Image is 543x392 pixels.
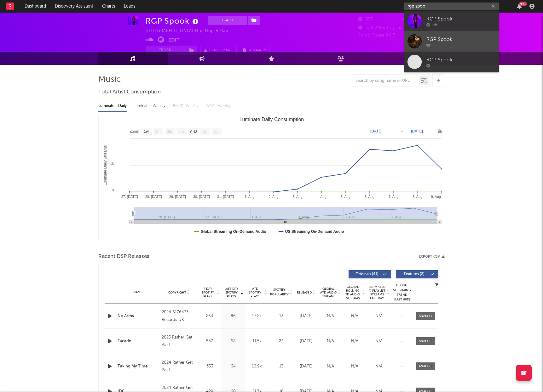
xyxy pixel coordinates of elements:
div: RGP Spook [426,56,496,64]
div: 11.5k [247,338,267,344]
button: Edit [168,36,180,44]
div: 13 [270,313,292,319]
input: Search for artists [404,3,499,10]
a: RGP Spook [404,52,499,72]
text: 1k [110,162,114,165]
div: 2024 6176433 Records DK [162,309,196,324]
div: N/A [368,313,390,319]
text: Luminate Daily Streams [103,145,107,185]
div: N/A [344,313,365,319]
button: Track [146,46,185,55]
span: Summary [248,49,266,52]
text: 6m [178,129,184,134]
text: 8. Aug [413,195,422,199]
text: 1m [155,129,160,134]
span: Spotify Popularity [270,288,289,297]
text: YTD [189,129,197,134]
a: Facade [118,338,159,344]
span: Estimated % Playlist Streams Last Day [368,285,386,300]
text: 6. Aug [364,195,374,199]
div: RGP Spook [426,15,496,23]
button: Features(8) [396,270,438,278]
text: 3. Aug [292,195,302,199]
text: 3m [167,129,172,134]
div: [DATE] [296,313,317,319]
div: N/A [320,363,341,370]
div: N/A [368,363,390,370]
span: Released [297,291,312,294]
span: Recent DSP Releases [98,253,149,260]
div: 99 + [519,2,527,6]
button: 99+ [517,4,522,9]
span: 117 [401,17,416,21]
div: [DATE] [296,338,317,344]
div: Taking My Time [118,363,159,370]
text: All [214,129,218,134]
text: 2. Aug [269,195,278,199]
span: Features ( 8 ) [400,272,429,276]
div: RGP Spook [146,16,200,26]
input: Search by song name or URL [352,78,419,83]
span: Benchmark [209,47,233,54]
div: 86 [223,313,244,319]
text: 1w [144,129,149,134]
div: 64 [223,363,244,370]
text: Luminate Daily Consumption [239,117,304,122]
div: N/A [320,313,341,319]
text: 31. [DATE] [217,195,234,199]
span: Jump Score: 60.7 [358,33,396,37]
div: Luminate - Daily [98,101,127,111]
a: RGP Spook [404,11,499,31]
div: 68 [223,338,244,344]
div: 587 [199,338,220,344]
text: 28. [DATE] [145,195,162,199]
div: Name [118,290,159,295]
text: Zoom [130,129,139,134]
div: Global Streaming Trend (Last 60D) [393,283,412,302]
text: Global Streaming On-Demand Audio [201,229,266,234]
span: 7 Day Spotify Plays [199,287,216,298]
div: 13 [270,363,292,370]
text: 5. Aug [340,195,350,199]
div: 24 [270,338,292,344]
button: Summary [240,46,270,55]
text: → [400,129,404,133]
div: 353 [199,363,220,370]
span: Copyright [168,291,186,294]
span: Global Rolling 7D Audio Streams [344,285,361,300]
div: 2024 Rather Get Paid [162,359,196,374]
text: [DATE] [370,129,382,133]
a: RGP Spook [404,31,499,52]
text: [DATE] [411,129,423,133]
text: 30. [DATE] [193,195,210,199]
span: Last Day Spotify Plays [223,287,240,298]
text: 1y [203,129,207,134]
div: 2025 Rather Get Paid [162,334,196,349]
a: No Arms [118,313,159,319]
span: Originals ( 41 ) [353,272,382,276]
div: N/A [344,338,365,344]
span: Total Artist Consumption [98,88,161,96]
div: N/A [344,363,365,370]
text: 4. Aug [316,195,326,199]
span: Global ATD Audio Streams [320,287,337,298]
text: 27. [DATE] [121,195,138,199]
div: RGP Spook [426,36,496,43]
text: 7. Aug [389,195,398,199]
text: 9. Aug [431,195,441,199]
div: Luminate - Weekly [134,101,167,111]
button: Track [208,16,247,25]
a: Benchmark [200,46,237,55]
text: US Streaming On-Demand Audio [285,229,344,234]
span: ATD Spotify Plays [247,287,263,298]
div: N/A [368,338,390,344]
div: N/A [320,338,341,344]
button: Export CSV [419,255,445,259]
svg: Luminate Daily Consumption [99,114,445,240]
text: 0 [112,188,113,192]
text: 29. [DATE] [169,195,186,199]
div: 10.9k [247,363,267,370]
span: 3,063 Monthly Listeners [358,26,416,30]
